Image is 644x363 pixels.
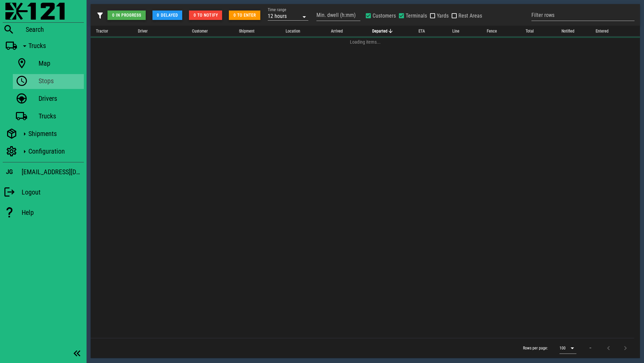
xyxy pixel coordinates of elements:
div: Stops [39,77,81,85]
th: ETA: Not sorted. Activate to sort ascending. [413,26,447,37]
th: Shipment: Not sorted. Activate to sort ascending. [234,26,280,37]
a: Stops [13,74,84,89]
label: Rest Areas [458,13,482,19]
div: [EMAIL_ADDRESS][DOMAIN_NAME] [22,166,84,177]
div: 100 [559,345,566,351]
th: Departed: Sorted descending. Activate to sort ascending. [367,26,413,37]
th: Notified [556,26,590,37]
div: 12 hours [268,13,287,19]
th: Fence: Not sorted. Activate to sort ascending. [481,26,520,37]
span: Fence [487,29,497,33]
th: Entered [590,26,624,37]
div: Drivers [39,94,81,103]
a: Help [3,203,84,222]
th: Location: Not sorted. Activate to sort ascending. [280,26,326,37]
a: Blackfly [3,3,84,21]
span: Total [526,29,534,33]
span: Entered [596,29,609,33]
td: Loading items... [91,37,640,47]
div: Trucks [39,112,81,120]
th: Customer: Not sorted. Activate to sort ascending. [187,26,234,37]
a: Trucks [13,109,84,124]
div: Logout [22,188,84,196]
a: Drivers [13,92,84,107]
span: Location [286,29,300,33]
button: 0 to notify [189,10,222,20]
div: Search [26,25,84,33]
span: ETA [419,29,425,33]
th: Arrived: Not sorted. Activate to sort ascending. [326,26,367,37]
a: Map [13,56,84,71]
span: Notified [562,29,574,33]
div: Time range12 hours [268,12,308,20]
span: Driver [138,29,148,33]
button: 0 to enter [229,10,260,20]
span: Customer [192,29,208,33]
span: 0 in progress [112,13,141,18]
label: Terminals [406,13,427,19]
div: Help [22,208,84,217]
span: Arrived [331,29,343,33]
h3: JG [6,168,13,176]
div: Configuration [28,147,81,155]
th: Line: Not sorted. Activate to sort ascending. [447,26,481,37]
button: 0 delayed [152,10,183,20]
span: 0 to enter [233,13,256,18]
input: Filter DISPLAYED ROWS by tractor. Use 🔍️ in sidebar for global search [531,10,635,21]
button: 0 in progress [108,10,146,20]
label: Customers [373,13,396,19]
span: Shipment [239,29,255,33]
span: Tractor [96,29,108,33]
div: Trucks [28,42,81,50]
label: Yards [437,13,449,19]
span: Departed [372,29,387,33]
span: Line [452,29,459,33]
div: Rows per page: [523,338,576,358]
th: Driver: Not sorted. Activate to sort ascending. [133,26,171,37]
span: 0 to notify [193,13,218,18]
span: 0 delayed [157,13,178,18]
div: Shipments [28,130,81,138]
th: Total: Not sorted. Activate to sort ascending. [520,26,556,37]
div: 100$vuetify.dataTable.itemsPerPageText [559,343,576,354]
img: 87f0f0e.png [5,3,65,20]
div: – [589,345,592,351]
th: Tractor: Not sorted. Activate to sort ascending. [91,26,133,37]
div: Map [39,59,81,67]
